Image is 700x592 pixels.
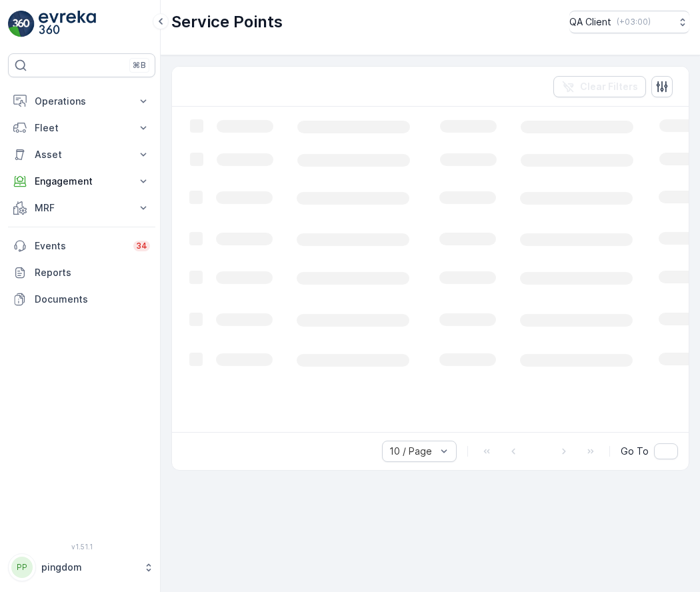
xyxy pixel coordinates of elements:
button: QA Client(+03:00) [569,11,689,33]
p: Documents [35,293,150,306]
button: Operations [8,88,155,115]
button: PPpingdom [8,553,155,581]
p: Fleet [35,121,129,135]
p: 34 [136,241,147,251]
p: Service Points [171,11,283,33]
p: Operations [35,95,129,108]
p: Clear Filters [580,80,638,93]
img: logo [8,11,35,37]
p: ( +03:00 ) [617,17,651,27]
button: Fleet [8,115,155,141]
button: Asset [8,141,155,168]
p: Engagement [35,175,129,188]
a: Events34 [8,233,155,259]
div: PP [11,557,33,578]
a: Documents [8,286,155,313]
span: v 1.51.1 [8,543,155,551]
a: Reports [8,259,155,286]
p: QA Client [569,15,611,29]
button: MRF [8,195,155,221]
p: ⌘B [133,60,146,71]
p: pingdom [41,561,137,574]
img: logo_light-DOdMpM7g.png [39,11,96,37]
button: Clear Filters [553,76,646,97]
p: MRF [35,201,129,215]
p: Asset [35,148,129,161]
span: Go To [621,445,649,458]
p: Events [35,239,125,253]
p: Reports [35,266,150,279]
button: Engagement [8,168,155,195]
